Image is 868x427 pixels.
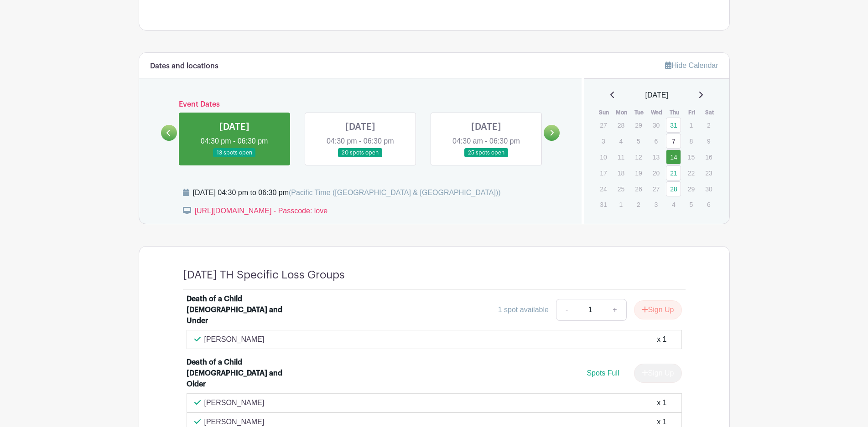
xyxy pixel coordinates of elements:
[666,118,681,133] a: 31
[204,334,265,345] p: [PERSON_NAME]
[613,118,629,132] p: 28
[596,182,611,196] p: 24
[195,207,328,215] a: [URL][DOMAIN_NAME] - Passcode: love
[666,197,681,211] p: 4
[701,197,716,211] p: 6
[289,189,501,196] span: (Pacific Time ([GEOGRAPHIC_DATA] & [GEOGRAPHIC_DATA]))
[666,149,681,165] a: 14
[556,299,577,321] a: -
[649,134,664,148] p: 6
[657,334,666,345] div: x 1
[603,299,626,321] a: +
[701,108,718,117] th: Sat
[204,397,265,408] p: [PERSON_NAME]
[613,150,629,164] p: 11
[631,134,646,148] p: 5
[684,134,699,148] p: 8
[666,181,681,196] a: 28
[177,100,544,109] h6: Event Dates
[613,166,629,180] p: 18
[613,197,629,211] p: 1
[596,197,611,211] p: 31
[684,118,699,132] p: 1
[596,166,611,180] p: 17
[665,108,683,117] th: Thu
[683,108,701,117] th: Fri
[649,118,664,132] p: 30
[657,397,666,408] div: x 1
[587,369,619,377] span: Spots Full
[634,300,682,319] button: Sign Up
[613,182,629,196] p: 25
[701,118,716,132] p: 2
[666,165,681,180] a: 21
[631,197,646,211] p: 2
[631,118,646,132] p: 29
[613,134,629,148] p: 4
[596,150,611,164] p: 10
[684,166,699,180] p: 22
[498,304,549,315] div: 1 spot available
[150,62,218,71] h6: Dates and locations
[649,197,664,211] p: 3
[645,90,668,101] span: [DATE]
[649,166,664,180] p: 20
[596,134,611,148] p: 3
[596,118,611,132] p: 27
[630,108,648,117] th: Tue
[701,182,716,196] p: 30
[631,166,646,180] p: 19
[183,268,345,282] h4: [DATE] TH Specific Loss Groups
[595,108,613,117] th: Sun
[648,108,666,117] th: Wed
[666,134,681,149] a: 7
[665,62,718,69] a: Hide Calendar
[701,134,716,148] p: 9
[684,150,699,164] p: 15
[187,293,300,326] div: Death of a Child [DEMOGRAPHIC_DATA] and Under
[701,150,716,164] p: 16
[684,197,699,211] p: 5
[649,150,664,164] p: 13
[649,182,664,196] p: 27
[193,187,501,198] div: [DATE] 04:30 pm to 06:30 pm
[701,166,716,180] p: 23
[187,357,300,390] div: Death of a Child [DEMOGRAPHIC_DATA] and Older
[631,150,646,164] p: 12
[613,108,631,117] th: Mon
[631,182,646,196] p: 26
[684,182,699,196] p: 29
